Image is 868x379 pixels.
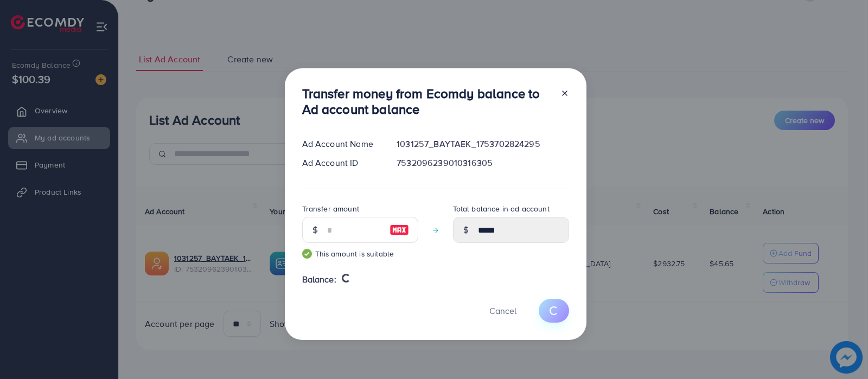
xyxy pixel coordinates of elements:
button: Cancel [476,299,530,322]
img: guide [302,249,312,259]
div: Ad Account Name [293,138,388,150]
label: Total balance in ad account [453,203,550,214]
img: image [390,223,409,236]
span: Cancel [489,305,516,317]
h3: Transfer money from Ecomdy balance to Ad account balance [302,86,552,117]
span: Balance: [302,273,336,286]
div: 1031257_BAYTAEK_1753702824295 [388,138,577,150]
small: This amount is suitable [302,248,418,259]
div: 7532096239010316305 [388,157,577,169]
label: Transfer amount [302,203,359,214]
div: Ad Account ID [293,157,388,169]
